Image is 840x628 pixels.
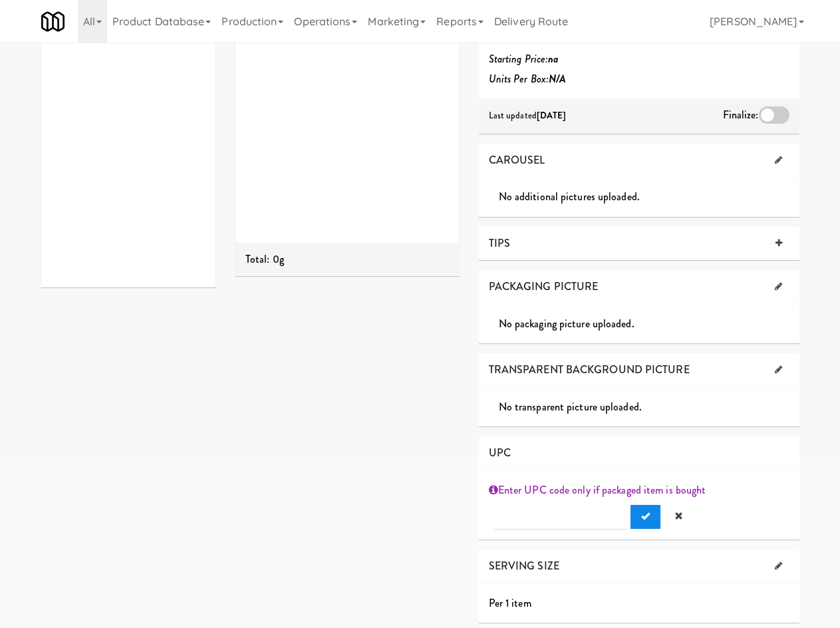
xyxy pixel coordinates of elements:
button: Submit [630,505,660,529]
b: N/A [549,71,566,86]
div: Enter UPC code only if packaged item is bought [489,480,789,500]
div: No transparent picture uploaded. [499,397,799,417]
span: Finalize: [723,107,759,122]
b: na [548,51,559,67]
div: No packaging picture uploaded. [499,314,799,334]
span: TRANSPARENT BACKGROUND PICTURE [489,362,690,377]
span: UPC [489,445,511,460]
span: Total: 0g [245,251,284,267]
span: TIPS [489,235,510,251]
button: Cancel [664,505,694,529]
span: Last updated [489,109,567,122]
b: [DATE] [537,109,567,122]
i: Starting Price: [489,51,559,67]
div: No additional pictures uploaded. [499,187,799,207]
img: Micromart [41,10,65,33]
span: SERVING SIZE [489,558,559,573]
i: Units Per Box: [489,71,567,86]
span: PACKAGING PICTURE [489,279,599,294]
div: Per 1 item [479,593,799,613]
span: CAROUSEL [489,152,545,168]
